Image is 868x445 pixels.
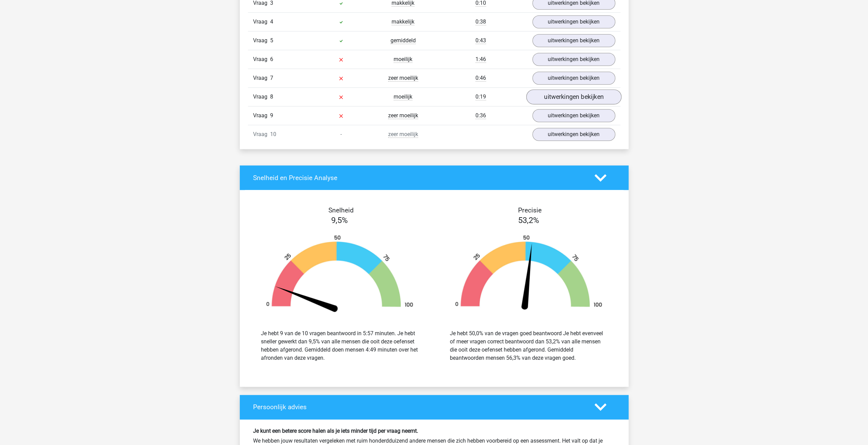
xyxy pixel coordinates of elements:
[331,216,348,225] span: 9,5%
[253,130,270,138] span: Vraag
[450,329,607,362] div: Je hebt 50,0% van de vragen goed beantwoord Je hebt evenveel of meer vragen correct beantwoord da...
[253,174,584,182] h4: Snelheid en Precisie Analyse
[394,93,412,100] span: moeilijk
[475,93,486,100] span: 0:19
[253,55,270,63] span: Vraag
[253,36,270,45] span: Vraag
[270,37,273,44] span: 5
[526,90,621,105] a: uitwerkingen bekijken
[475,37,486,44] span: 0:43
[388,75,418,81] span: zeer moeilijk
[253,206,429,214] h4: Snelheid
[394,56,412,63] span: moeilijk
[391,37,416,44] span: gemiddeld
[532,34,615,47] a: uitwerkingen bekijken
[388,112,418,119] span: zeer moeilijk
[270,93,273,100] span: 8
[532,53,615,66] a: uitwerkingen bekijken
[392,18,414,25] span: makkelijk
[270,131,276,137] span: 10
[388,131,418,138] span: zeer moeilijk
[253,112,270,120] span: Vraag
[532,109,615,122] a: uitwerkingen bekijken
[253,403,584,411] h4: Persoonlijk advies
[261,329,418,362] div: Je hebt 9 van de 10 vragen beantwoord in 5:57 minuten. Je hebt sneller gewerkt dan 9,5% van alle ...
[532,15,615,28] a: uitwerkingen bekijken
[253,428,615,434] h6: Je kunt een betere score halen als je iets minder tijd per vraag neemt.
[444,235,613,313] img: 53.9ef22cf44dd3.png
[518,216,539,225] span: 53,2%
[475,75,486,81] span: 0:46
[475,56,486,63] span: 1:46
[532,128,615,141] a: uitwerkingen bekijken
[310,130,372,138] div: -
[475,112,486,119] span: 0:36
[255,235,424,313] img: 10.f31a7f3a3dd8.png
[475,18,486,25] span: 0:38
[532,72,615,85] a: uitwerkingen bekijken
[253,93,270,101] span: Vraag
[270,75,273,81] span: 7
[253,18,270,26] span: Vraag
[270,112,273,119] span: 9
[270,56,273,62] span: 6
[442,206,618,214] h4: Precisie
[270,18,273,25] span: 4
[253,74,270,82] span: Vraag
